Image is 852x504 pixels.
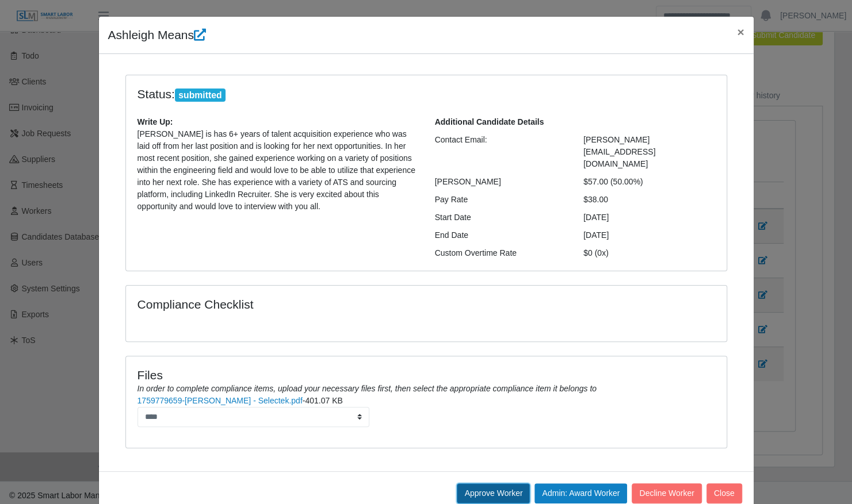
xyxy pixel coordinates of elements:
[426,211,575,224] div: Start Date
[137,128,418,213] p: [PERSON_NAME] is has 6+ years of talent acquisition experience who was laid off from her last pos...
[137,396,303,405] a: 1759779659-[PERSON_NAME] - Selectek.pdf
[137,395,715,427] li: -
[575,176,724,188] div: $57.00 (50.00%)
[426,176,575,188] div: [PERSON_NAME]
[137,368,715,382] h4: Files
[426,134,575,170] div: Contact Email:
[426,194,575,206] div: Pay Rate
[435,117,544,126] b: Additional Candidate Details
[575,194,724,206] div: $38.00
[108,26,206,44] h4: Ashleigh Means
[137,297,517,311] h4: Compliance Checklist
[137,117,173,126] b: Write Up:
[583,248,609,257] span: $0 (0x)
[175,89,226,102] span: submitted
[575,211,724,224] div: [DATE]
[305,396,342,405] span: 401.07 KB
[426,247,575,259] div: Custom Overtime Rate
[426,229,575,241] div: End Date
[137,87,567,102] h4: Status:
[583,135,655,168] span: [PERSON_NAME][EMAIL_ADDRESS][DOMAIN_NAME]
[137,384,597,393] i: In order to complete compliance items, upload your necessary files first, then select the appropr...
[728,17,753,47] button: Close
[583,230,609,240] span: [DATE]
[737,25,744,39] span: ×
